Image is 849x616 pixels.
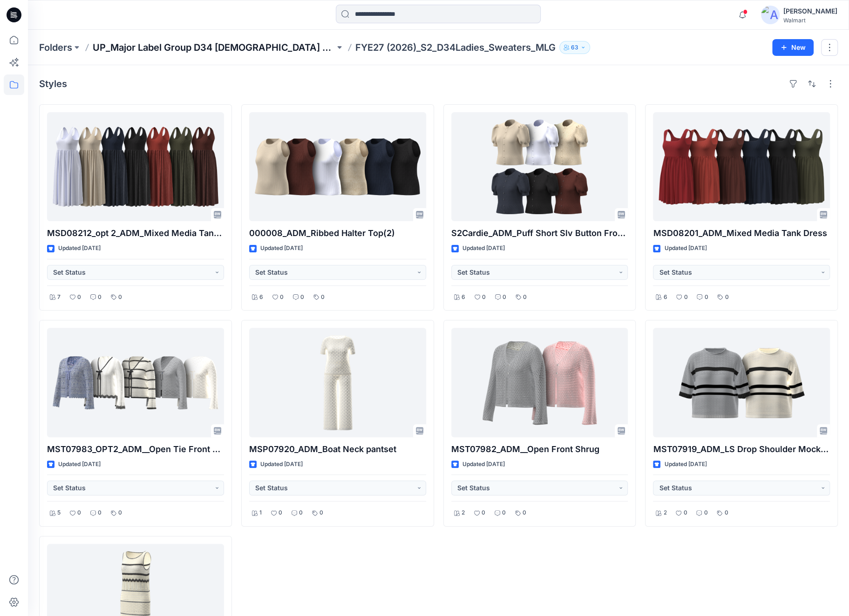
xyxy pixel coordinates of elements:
[57,508,61,518] p: 5
[462,244,505,253] p: Updated [DATE]
[523,508,526,518] p: 0
[725,292,728,302] p: 0
[653,227,830,240] p: MSD08201_ADM_Mixed Media Tank Dress
[47,227,224,240] p: MSD08212_opt 2_ADM_Mixed Media Tank Dress
[653,328,830,437] a: MST07919_ADM_LS Drop Shoulder Mock Neck Sweater
[783,6,837,17] div: [PERSON_NAME]
[783,17,837,24] div: Walmart
[249,112,426,221] a: 000008_ADM_Ribbed Halter Top(2)
[462,508,465,518] p: 2
[249,443,426,456] p: MSP07920_ADM_Boat Neck pantset
[260,460,303,469] p: Updated [DATE]
[47,328,224,437] a: MST07983_OPT2_ADM__Open Tie Front Shrug
[299,508,303,518] p: 0
[664,244,706,253] p: Updated [DATE]
[653,443,830,456] p: MST07919_ADM_LS Drop Shoulder Mock Neck Sweater
[482,292,486,302] p: 0
[503,292,506,302] p: 0
[502,508,506,518] p: 0
[684,292,687,302] p: 0
[77,508,81,518] p: 0
[58,244,101,253] p: Updated [DATE]
[260,244,303,253] p: Updated [DATE]
[118,508,122,518] p: 0
[58,460,101,469] p: Updated [DATE]
[663,292,667,302] p: 6
[319,508,323,518] p: 0
[724,508,728,518] p: 0
[57,292,61,302] p: 7
[278,508,282,518] p: 0
[451,112,628,221] a: S2Cardie_ADM_Puff Short Slv Button Front Cardi(2)
[98,508,102,518] p: 0
[462,460,505,469] p: Updated [DATE]
[93,41,335,54] a: UP_Major Label Group D34 [DEMOGRAPHIC_DATA] Sweaters
[77,292,81,302] p: 0
[300,292,304,302] p: 0
[249,328,426,437] a: MSP07920_ADM_Boat Neck pantset
[523,292,527,302] p: 0
[704,508,707,518] p: 0
[98,292,102,302] p: 0
[663,508,666,518] p: 2
[259,508,262,518] p: 1
[451,443,628,456] p: MST07982_ADM__Open Front Shrug
[355,41,556,54] p: FYE27 (2026)_S2_D34Ladies_Sweaters_MLG
[683,508,687,518] p: 0
[280,292,284,302] p: 0
[761,6,780,24] img: avatar
[559,41,590,54] button: 63
[47,443,224,456] p: MST07983_OPT2_ADM__Open Tie Front Shrug
[259,292,263,302] p: 6
[571,42,578,53] p: 63
[664,460,706,469] p: Updated [DATE]
[462,292,465,302] p: 6
[39,41,72,54] a: Folders
[39,78,67,89] h4: Styles
[772,39,814,56] button: New
[249,227,426,240] p: 000008_ADM_Ribbed Halter Top(2)
[118,292,122,302] p: 0
[47,112,224,221] a: MSD08212_opt 2_ADM_Mixed Media Tank Dress
[704,292,708,302] p: 0
[653,112,830,221] a: MSD08201_ADM_Mixed Media Tank Dress
[451,227,628,240] p: S2Cardie_ADM_Puff Short Slv Button Front Cardi(2)
[451,328,628,437] a: MST07982_ADM__Open Front Shrug
[321,292,325,302] p: 0
[482,508,485,518] p: 0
